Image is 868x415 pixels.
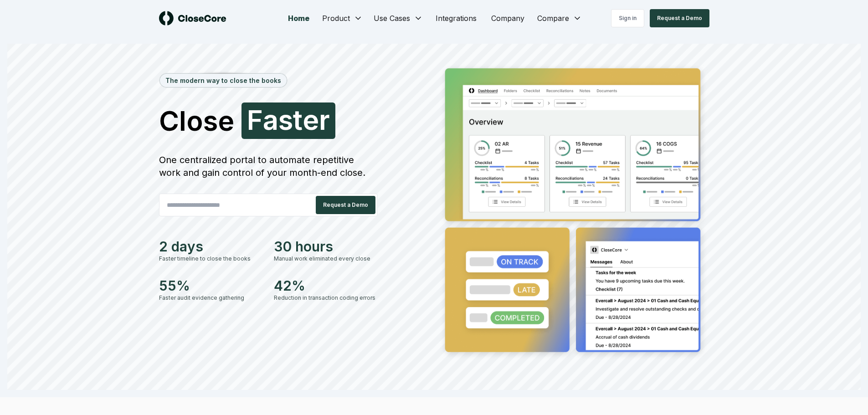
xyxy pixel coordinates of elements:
a: Home [281,9,317,27]
span: s [278,106,293,133]
a: Sign in [611,9,644,27]
span: Compare [537,13,569,24]
span: Close [159,107,234,134]
a: Company [484,9,532,27]
div: Faster timeline to close the books [159,255,263,263]
div: One centralized portal to automate repetitive work and gain control of your month-end close. [159,154,378,179]
div: Faster audit evidence gathering [159,294,263,302]
button: Request a Demo [316,196,375,214]
img: logo [159,11,226,26]
div: 42% [274,277,378,294]
button: Product [317,9,368,27]
div: 55% [159,277,263,294]
div: 2 days [159,238,263,255]
span: r [319,106,330,133]
a: Integrations [428,9,484,27]
div: 30 hours [274,238,378,255]
span: a [263,106,278,133]
span: F [247,106,263,133]
button: Request a Demo [650,9,709,27]
img: Jumbotron [438,62,709,362]
button: Use Cases [368,9,428,27]
div: Manual work eliminated every close [274,255,378,263]
div: The modern way to close the books [160,74,287,87]
span: Use Cases [374,13,410,24]
div: Reduction in transaction coding errors [274,294,378,302]
span: t [293,106,303,133]
span: Product [322,13,350,24]
button: Compare [532,9,587,27]
span: e [303,106,319,133]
